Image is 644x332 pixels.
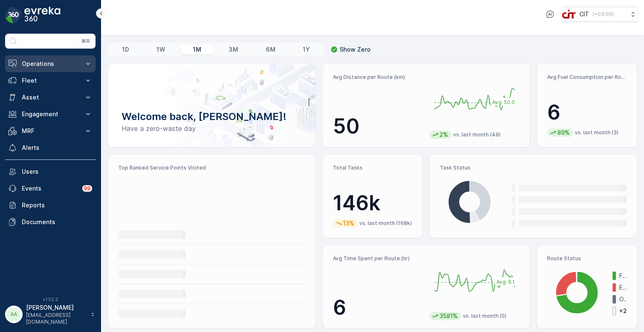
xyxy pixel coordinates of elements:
p: 146k [333,191,413,216]
p: Route Status [547,255,627,262]
button: AA[PERSON_NAME][EMAIL_ADDRESS][DOMAIN_NAME] [5,303,96,325]
p: 1D [122,45,129,54]
p: Asset [22,93,79,102]
a: Reports [5,197,96,214]
p: Avg Fuel Consumption per Route (lt) [547,74,627,81]
button: Engagement [5,106,96,123]
p: 1W [156,45,165,54]
button: Fleet [5,72,96,89]
p: 1Y [303,45,310,54]
p: 89% [556,128,571,137]
p: Total Tasks [333,165,413,171]
p: Expired [619,283,627,292]
a: Events99 [5,180,96,197]
button: Operations [5,55,96,72]
p: [EMAIL_ADDRESS][DOMAIN_NAME] [26,312,86,325]
p: Avg Distance per Route (km) [333,74,423,81]
p: 13% [342,219,355,227]
p: Avg Time Spent per Route (hr) [333,255,423,262]
p: [PERSON_NAME] [26,303,86,312]
p: Top Ranked Service Points Visited [118,165,305,171]
button: CIT(+03:00) [562,7,637,22]
div: AA [7,308,21,321]
p: Offline [619,295,627,303]
p: Fleet [22,76,79,85]
p: vs. last month (3) [575,129,618,136]
img: logo_dark-DEwI_e13.png [24,7,60,24]
p: Show Zero [340,45,371,54]
p: Finished [619,272,627,280]
img: logo [5,7,22,24]
p: Welcome back, [PERSON_NAME]! [122,110,302,123]
p: MRF [22,127,79,135]
p: Alerts [22,144,92,152]
p: ⌘B [81,38,90,44]
p: vs. last month (168k) [359,220,412,227]
p: 6 [547,100,627,125]
p: + 2 [619,307,628,315]
button: MRF [5,123,96,139]
p: 1M [193,45,201,54]
p: Users [22,167,92,176]
p: 3581% [439,312,459,320]
p: vs. last month (0) [463,313,506,319]
button: Asset [5,89,96,106]
p: 99 [83,185,91,192]
img: cit-logo_pOk6rL0.png [562,10,576,19]
p: Documents [22,218,92,226]
a: Users [5,163,96,180]
a: Documents [5,214,96,230]
p: 50 [333,114,423,139]
p: Events [22,184,77,193]
p: Operations [22,60,79,68]
p: 3M [229,45,238,54]
p: 6M [266,45,275,54]
p: Engagement [22,110,79,118]
span: v 1.52.2 [5,297,96,302]
p: 2% [439,131,449,139]
p: Task Status [440,165,627,171]
p: Reports [22,201,92,209]
p: ( +03:00 ) [592,11,614,18]
p: Have a zero-waste day [122,123,302,133]
p: CIT [579,10,589,18]
a: Alerts [5,139,96,156]
p: vs. last month (49) [453,131,501,138]
p: 6 [333,295,423,320]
